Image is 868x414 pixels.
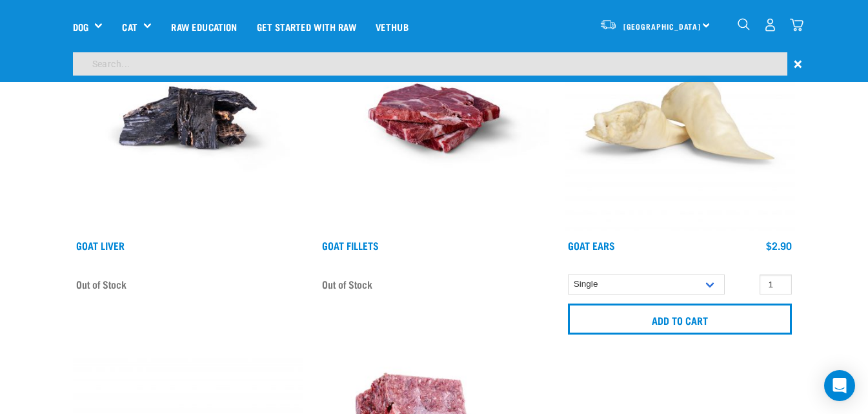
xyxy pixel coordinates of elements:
[568,304,792,335] input: Add to cart
[600,19,617,30] img: van-moving.png
[738,18,750,30] img: home-icon-1@2x.png
[766,240,792,251] div: $2.90
[366,1,418,52] a: Vethub
[247,1,366,52] a: Get started with Raw
[790,18,803,32] img: home-icon@2x.png
[565,3,795,233] img: Goat Ears
[122,19,137,34] a: Cat
[319,3,549,233] img: Raw Essentials Goat Fillets
[73,3,303,233] img: Goat Liver
[623,24,701,28] span: [GEOGRAPHIC_DATA]
[568,242,615,248] a: Goat Ears
[763,18,777,32] img: user.png
[76,274,126,294] span: Out of Stock
[73,52,787,76] input: Search...
[76,242,125,248] a: Goat Liver
[824,370,855,401] div: Open Intercom Messenger
[73,19,88,34] a: Dog
[322,242,379,248] a: Goat Fillets
[161,1,247,52] a: Raw Education
[794,52,802,76] span: ×
[760,274,792,295] input: 1
[322,274,372,294] span: Out of Stock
